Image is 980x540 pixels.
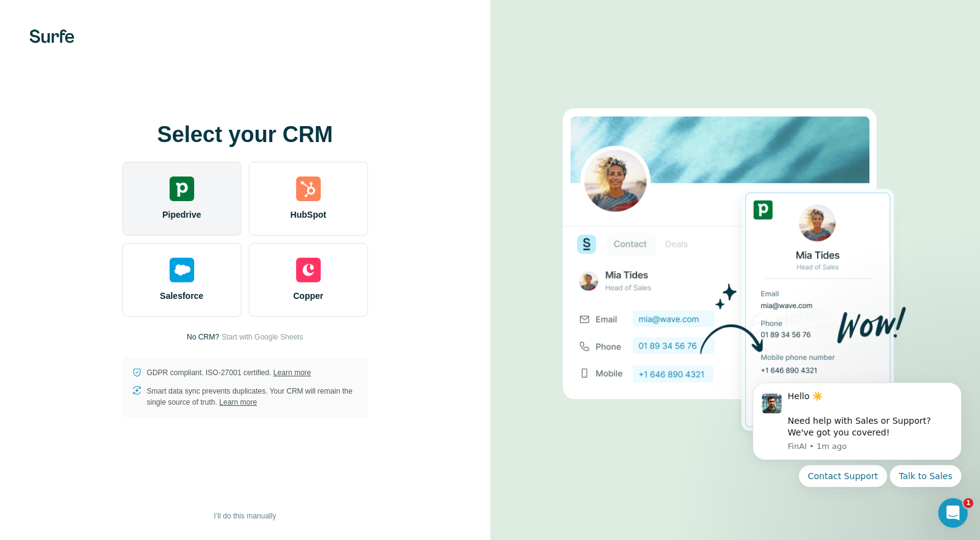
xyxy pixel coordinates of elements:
h1: Select your CRM [122,122,368,147]
a: Learn more [219,398,257,407]
a: Learn more [273,368,311,377]
img: PIPEDRIVE image [563,87,907,453]
p: GDPR compliant. ISO-27001 certified. [147,367,311,378]
img: Surfe's logo [29,30,74,43]
button: Start with Google Sheets [222,332,304,343]
img: pipedrive's logo [170,177,194,201]
span: I’ll do this manually [214,510,276,522]
span: 1 [963,498,973,508]
span: Copper [293,290,323,302]
iframe: Intercom notifications message [734,367,980,534]
span: HubSpot [291,208,326,221]
span: Pipedrive [162,208,201,221]
img: salesforce's logo [170,258,194,282]
span: Salesforce [160,290,203,302]
p: No CRM? [187,332,219,343]
img: hubspot's logo [296,177,321,201]
img: copper's logo [296,258,321,282]
iframe: Intercom live chat [938,498,968,528]
button: I’ll do this manually [205,507,284,525]
p: Smart data sync prevents duplicates. Your CRM will remain the single source of truth. [147,386,358,408]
